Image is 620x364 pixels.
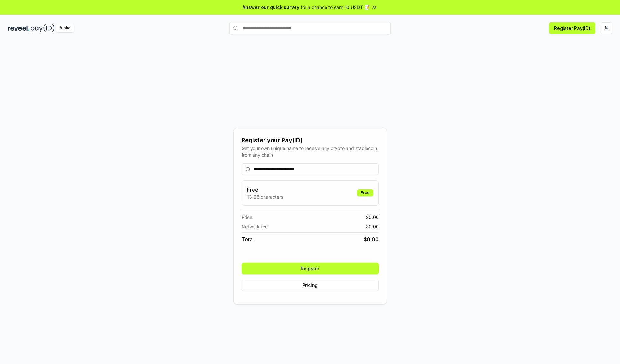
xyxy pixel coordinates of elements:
[357,189,373,196] div: Free
[8,24,29,32] img: reveel_dark
[366,214,379,221] span: $ 0.00
[242,280,379,291] button: Pricing
[247,186,283,193] h3: Free
[247,193,283,200] p: 13-25 characters
[242,214,252,221] span: Price
[31,24,55,32] img: pay_id
[242,145,379,158] div: Get your own unique name to receive any crypto and stablecoin, from any chain
[301,4,370,11] span: for a chance to earn 10 USDT 📝
[549,22,595,34] button: Register Pay(ID)
[366,223,379,230] span: $ 0.00
[56,24,74,32] div: Alpha
[243,4,299,11] span: Answer our quick survey
[242,263,379,274] button: Register
[242,235,254,243] span: Total
[242,136,379,145] div: Register your Pay(ID)
[242,223,268,230] span: Network fee
[364,235,379,243] span: $ 0.00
